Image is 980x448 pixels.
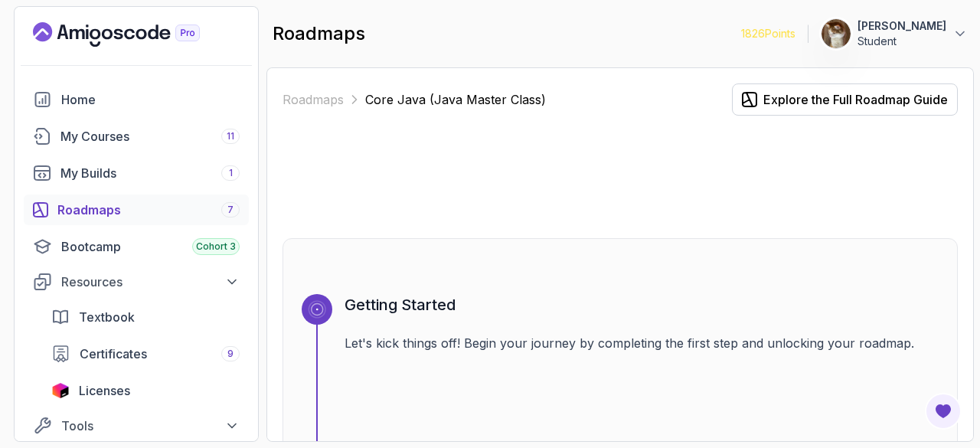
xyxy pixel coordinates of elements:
[227,130,234,142] span: 11
[61,237,240,256] div: Bootcamp
[822,19,851,48] img: user profile image
[42,338,249,369] a: certificates
[60,164,240,182] div: My Builds
[24,158,249,188] a: builds
[61,90,240,109] div: Home
[365,90,546,109] p: Core Java (Java Master Class)
[821,18,968,49] button: user profile image[PERSON_NAME]Student
[227,204,234,216] span: 7
[42,375,249,406] a: licenses
[80,345,147,363] span: Certificates
[689,111,965,379] iframe: chat widget
[24,268,249,296] button: Resources
[24,195,249,225] a: roadmaps
[57,201,240,219] div: Roadmaps
[763,90,948,109] div: Explore the Full Roadmap Guide
[33,22,235,47] a: Landing page
[273,21,365,46] h2: roadmaps
[24,84,249,115] a: home
[61,417,240,435] div: Tools
[227,348,234,360] span: 9
[51,383,70,398] img: jetbrains icon
[857,18,946,34] p: [PERSON_NAME]
[79,308,135,326] span: Textbook
[79,381,130,400] span: Licenses
[24,412,249,440] button: Tools
[732,83,958,116] button: Explore the Full Roadmap Guide
[283,90,344,109] a: Roadmaps
[60,127,240,146] div: My Courses
[345,334,939,352] p: Let's kick things off! Begin your journey by completing the first step and unlocking your roadmap.
[229,167,233,179] span: 1
[61,273,240,291] div: Resources
[916,387,965,433] iframe: chat widget
[196,240,236,253] span: Cohort 3
[42,302,249,332] a: textbook
[24,231,249,262] a: bootcamp
[741,26,795,41] p: 1826 Points
[24,121,249,152] a: courses
[345,294,939,316] h3: Getting Started
[857,34,946,49] p: Student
